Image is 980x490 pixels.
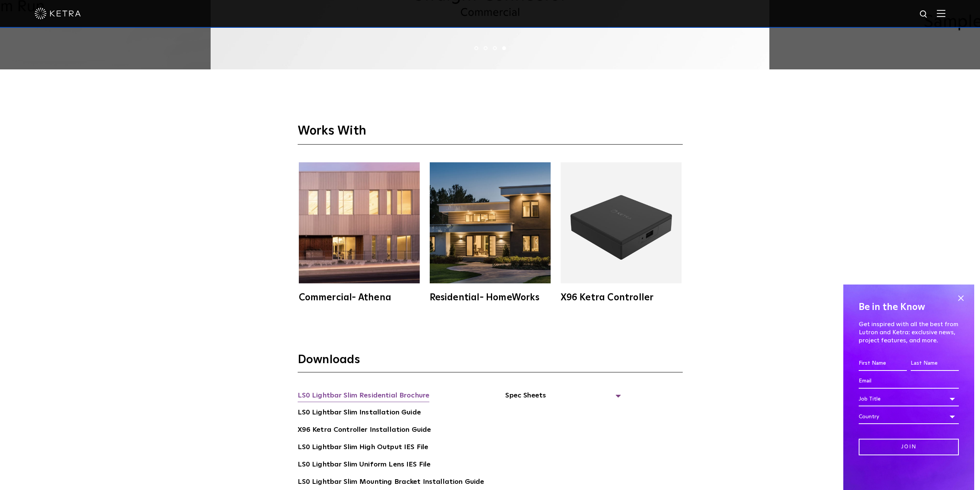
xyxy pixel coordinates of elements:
[430,162,551,283] img: homeworks_hero
[561,293,682,302] div: X96 Ketra Controller
[561,162,682,283] img: X96_Controller
[911,356,959,371] input: Last Name
[505,390,621,407] span: Spec Sheets
[937,10,945,17] img: Hamburger%20Nav.svg
[299,162,420,283] img: athena-square
[298,442,429,454] a: LS0 Lightbar Slim High Output IES File
[560,162,683,302] a: X96 Ketra Controller
[859,356,907,371] input: First Name
[298,459,431,471] a: LS0 Lightbar Slim Uniform Lens IES File
[298,123,683,145] h3: Works With
[299,293,420,302] div: Commercial- Athena
[859,439,959,455] input: Join
[859,409,959,424] div: Country
[298,477,484,489] a: LS0 Lightbar Slim Mounting Bracket Installation Guide
[919,10,929,19] img: search icon
[298,352,683,372] h3: Downloads
[859,300,959,315] h4: Be in the Know
[859,374,959,389] input: Email
[859,392,959,406] div: Job Title
[298,407,421,419] a: LS0 Lightbar Slim Installation Guide
[298,162,421,302] a: Commercial- Athena
[298,424,431,437] a: X96 Ketra Controller Installation Guide
[429,162,552,302] a: Residential- HomeWorks
[298,390,430,402] a: LS0 Lightbar Slim Residential Brochure
[859,320,959,344] p: Get inspired with all the best from Lutron and Ketra: exclusive news, project features, and more.
[430,293,551,302] div: Residential- HomeWorks
[35,8,81,19] img: ketra-logo-2019-white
